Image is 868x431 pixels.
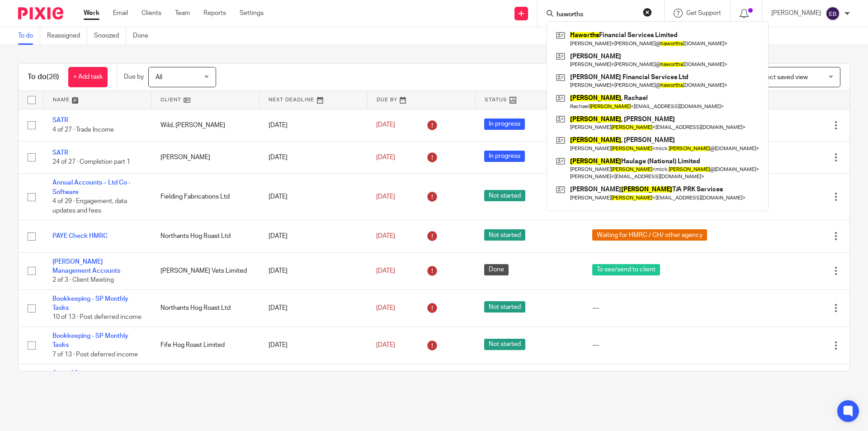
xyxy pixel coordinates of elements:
span: Select saved view [757,74,808,81]
a: Done [133,27,155,45]
span: 2 of 3 · Client Meeting [52,277,114,283]
span: [DATE] [376,268,395,274]
td: [PERSON_NAME] [151,141,259,173]
a: Reports [203,9,226,18]
td: Wild, [PERSON_NAME] [151,109,259,141]
p: [PERSON_NAME] [771,9,821,18]
span: [DATE] [376,194,395,200]
a: Clients [142,9,161,18]
p: Due by [124,72,144,81]
a: Work [84,9,99,18]
td: [DATE] [259,327,368,364]
a: SATR [52,117,68,123]
a: Bookkeeping - SP Monthly Tasks [52,296,128,311]
td: [DATE] [259,252,368,289]
span: Get Support [686,10,721,16]
a: Reassigned [47,27,87,45]
span: [DATE] [376,154,395,161]
td: [DATE] [259,364,368,411]
span: 4 of 27 · Trade Income [52,127,114,133]
input: Search [556,11,637,19]
span: Waiting for HMRC / CH/ other agency [592,229,707,241]
span: (28) [47,73,59,81]
td: Fife Hog Roast Limited [151,327,259,364]
span: 4 of 29 · Engagement, data updates and fees [52,198,127,214]
div: --- [592,341,732,350]
td: [DATE] [259,289,368,327]
a: Team [175,9,190,18]
span: Done [484,264,509,275]
a: To do [18,27,40,45]
a: Bookkeeping - SP Monthly Tasks [52,333,128,348]
span: [DATE] [376,122,395,128]
td: [DATE] [259,220,368,252]
td: Northants Hog Roast Ltd [151,220,259,252]
a: PAYE Check HMRC [52,233,108,239]
img: Pixie [18,7,63,19]
a: Snoozed [94,27,126,45]
h1: To do [28,72,59,82]
a: [PERSON_NAME] Management Accounts [52,259,120,274]
span: Not started [484,301,525,313]
span: In progress [484,118,525,130]
a: SATR [52,150,68,156]
td: [PERSON_NAME] Vets Limited [151,252,259,289]
span: [DATE] [376,233,395,239]
td: [DATE] [259,109,368,141]
span: Not started [484,229,525,241]
td: Northants Hog Roast Ltd [151,289,259,327]
span: 7 of 13 · Post deferred income [52,351,138,358]
a: + Add task [68,67,108,87]
span: [DATE] [376,305,395,311]
span: To see/send to client [592,264,660,275]
button: Clear [643,8,652,17]
span: In progress [484,151,525,162]
span: 10 of 13 · Post deferred income [52,314,142,321]
td: Fielding Fabrications Ltd [151,174,259,220]
a: Annual Accounts – ST/Partnership - Software [52,370,127,385]
span: All [156,74,162,81]
td: [DATE] [259,174,368,220]
a: Email [113,9,128,18]
img: svg%3E [826,6,840,21]
div: --- [592,303,732,313]
td: [PERSON_NAME] T/A PRK Services [151,364,259,411]
td: [DATE] [259,141,368,173]
span: 24 of 27 · Completion part 1 [52,159,130,165]
a: Annual Accounts – Ltd Co - Software [52,180,131,195]
span: Not started [484,190,525,201]
span: [DATE] [376,342,395,348]
a: Settings [240,9,264,18]
span: Not started [484,339,525,350]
